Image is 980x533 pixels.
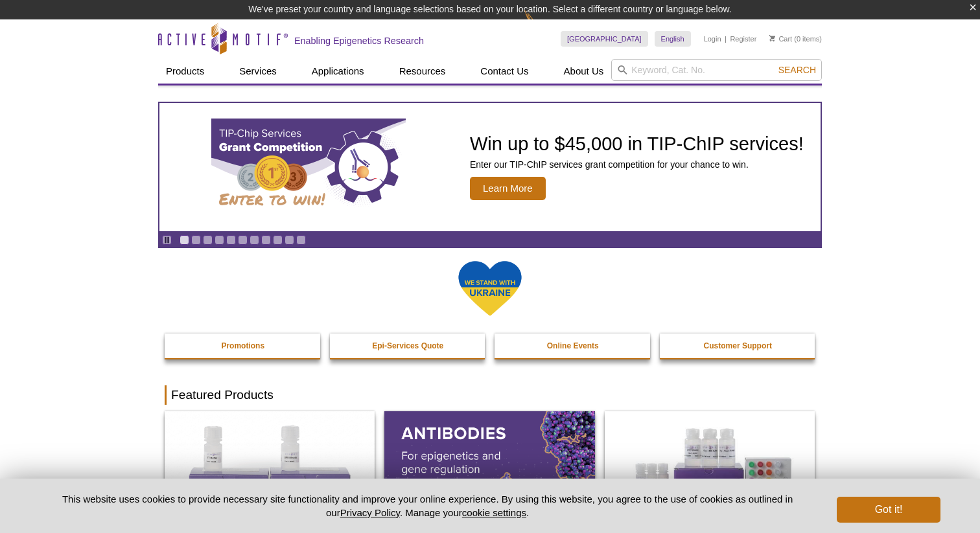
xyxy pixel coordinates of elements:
button: Got it! [837,497,940,523]
span: Learn More [470,177,546,200]
h2: Win up to $45,000 in TIP-ChIP services! [470,134,804,153]
a: Toggle autoplay [162,235,172,245]
img: Change Here [524,10,559,40]
a: Applications [304,59,372,84]
input: Keyword, Cat. No. [611,59,822,81]
a: Contact Us [472,59,536,84]
a: Services [231,59,285,84]
a: [GEOGRAPHIC_DATA] [561,31,648,47]
a: Go to slide 2 [191,235,201,245]
a: Cart [769,34,792,43]
p: Enter our TIP-ChIP services grant competition for your chance to win. [470,159,804,170]
h2: Enabling Epigenetics Research [294,35,424,47]
strong: Online Events [547,341,599,350]
a: TIP-ChIP Services Grant Competition Win up to $45,000 in TIP-ChIP services! Enter our TIP-ChIP se... [159,103,821,231]
a: Go to slide 3 [203,235,213,245]
p: This website uses cookies to provide necessary site functionality and improve your online experie... [40,492,815,519]
a: Promotions [165,334,321,358]
a: Go to slide 1 [180,235,189,245]
a: Go to slide 8 [261,235,271,245]
a: Register [730,34,756,43]
a: Go to slide 11 [296,235,306,245]
a: Go to slide 10 [285,235,294,245]
a: About Us [556,59,612,84]
img: TIP-ChIP Services Grant Competition [211,119,406,216]
strong: Promotions [221,341,264,350]
a: Go to slide 4 [215,235,224,245]
img: We Stand With Ukraine [458,260,522,317]
a: Epi-Services Quote [330,334,487,358]
a: Go to slide 5 [226,235,236,245]
a: Go to slide 9 [273,235,283,245]
article: TIP-ChIP Services Grant Competition [159,103,821,231]
h2: Featured Products [165,385,815,405]
a: Privacy Policy [340,507,400,518]
a: Products [158,59,212,84]
li: | [725,31,727,47]
button: cookie settings [462,507,526,518]
li: (0 items) [769,31,822,47]
a: Go to slide 7 [250,235,259,245]
a: Customer Support [660,334,817,358]
a: Go to slide 6 [238,235,248,245]
a: English [655,31,691,47]
strong: Epi-Services Quote [372,341,443,350]
strong: Customer Support [704,341,772,350]
img: Your Cart [769,35,775,41]
a: Online Events [495,334,651,358]
a: Resources [391,59,454,84]
button: Search [775,64,820,76]
span: Search [778,65,816,75]
a: Login [704,34,721,43]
